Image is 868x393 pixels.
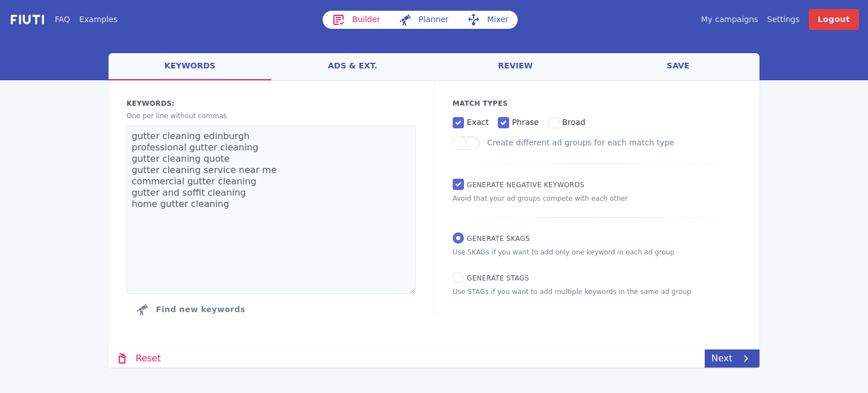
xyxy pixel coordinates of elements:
[108,53,271,80] a: keywords
[498,117,509,128] input: phrase
[597,53,759,80] a: save
[705,349,759,368] a: Next
[434,53,597,80] a: review
[127,111,416,121] p: One per line without commas
[467,235,530,243] span: Generate SKAGs
[548,117,559,128] input: broad
[453,287,741,297] p: Use STAGs if you want to add multiple keywords in the same ad group
[127,98,416,109] label: Keywords:
[453,98,741,109] p: Match Types
[453,232,464,244] input: Generate SKAGs
[458,11,518,29] a: Mixer
[127,298,254,321] button: Click to find new keywords related to those above
[512,118,539,127] span: phrase
[453,193,741,204] p: Avoid that your ad groups compete with each other
[467,118,489,127] span: exact
[487,138,674,147] label: Create different ad groups for each match type
[108,349,168,368] a: Reset
[453,272,464,283] input: Generate STAGs
[467,181,584,189] span: Generate Negative keywords
[79,14,118,25] a: Examples
[9,13,46,26] img: f731f27.png
[389,11,458,29] a: Planner
[323,11,389,29] a: Builder
[271,53,434,80] a: ads & ext.
[767,14,800,25] a: Settings
[453,179,464,190] input: Generate Negative keywords
[55,14,70,25] a: FAQ
[809,9,859,30] a: Logout
[467,274,529,282] span: Generate STAGs
[701,14,758,25] a: My campaigns
[453,117,464,128] input: exact
[562,118,585,127] span: broad
[453,247,741,257] p: Use SKAGs if you want to add only one keyword in each ad group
